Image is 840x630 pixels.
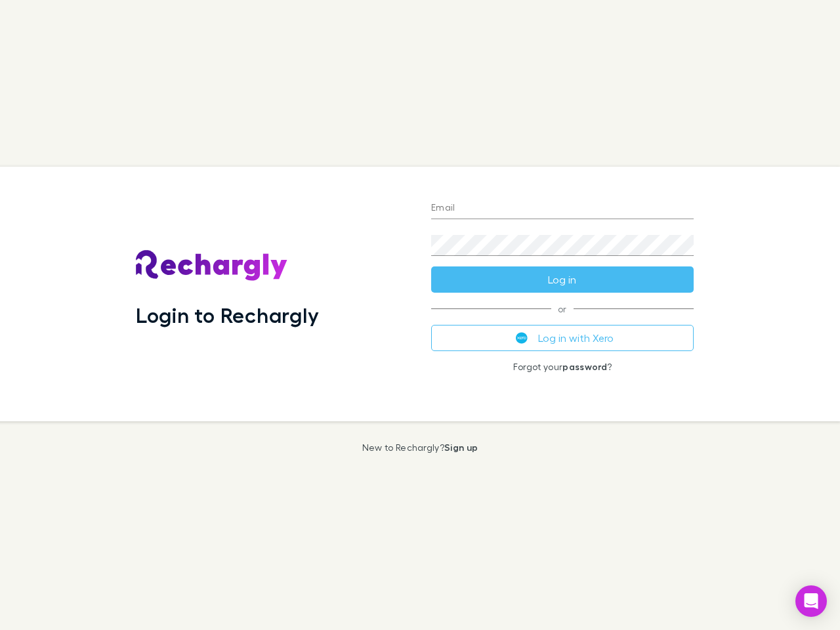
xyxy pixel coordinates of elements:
p: Forgot your ? [431,362,694,372]
a: password [562,361,607,372]
a: Sign up [444,442,478,453]
p: New to Rechargly? [362,442,478,453]
img: Xero's logo [516,332,528,344]
span: or [431,308,694,309]
img: Rechargly's Logo [136,250,288,282]
div: Open Intercom Messenger [795,585,827,617]
button: Log in [431,266,694,293]
button: Log in with Xero [431,325,694,351]
h1: Login to Rechargly [136,303,319,327]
